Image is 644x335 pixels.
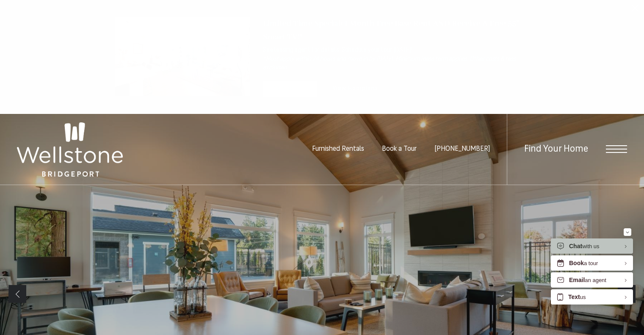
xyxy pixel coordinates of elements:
button: Open Menu [606,145,627,153]
div: Limited Time Special: 1 Month Free Base Rent AND Receive A Free 55” Smart TV!* [263,17,530,44]
a: Call Us at (253) 642-8681 [434,146,490,152]
img: Wellstone [17,122,123,177]
a: Find Your Home [524,144,588,154]
a: Furnished Rentals [312,146,364,152]
img: Settle into comfort at Wellstone [115,17,250,97]
a: Contact Us [263,81,317,97]
a: Previous [8,285,26,303]
i: *Must apply within 24 hours and move in by [DATE]. Minimum lease term applies. Other costs & fees... [263,56,516,71]
p: See leasing agent for details. Schedule your tour [DATE]! [263,46,530,72]
a: View Floorplans [321,81,390,97]
a: Book a Tour [382,146,417,152]
span: [PHONE_NUMBER] [434,146,490,152]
